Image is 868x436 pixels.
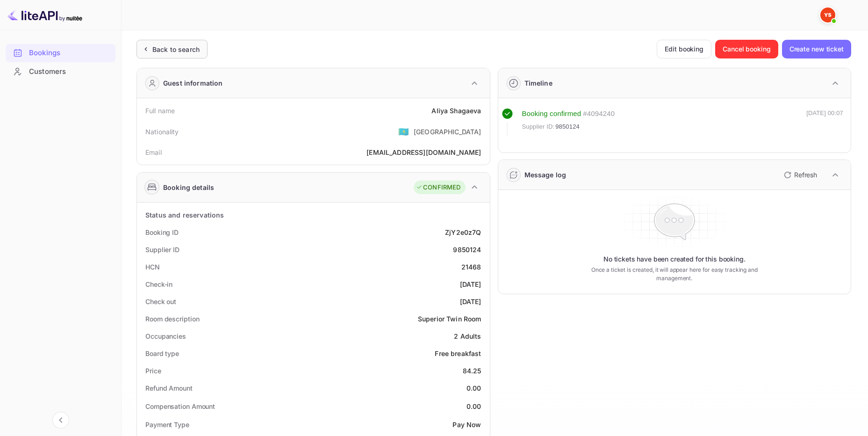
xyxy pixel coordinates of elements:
[524,170,567,180] div: Message log
[524,78,552,88] div: Timeline
[398,123,409,140] span: United States
[145,366,161,376] div: Price
[445,227,481,237] div: ZjY2e0z7Q
[29,48,111,58] div: Bookings
[152,44,200,54] div: Back to search
[145,401,215,411] div: Compensation Amount
[145,314,199,324] div: Room description
[416,183,460,192] div: CONFIRMED
[794,170,817,180] p: Refresh
[782,40,851,58] button: Create new ticket
[145,420,189,429] div: Payment Type
[580,266,769,283] p: Once a ticket is created, it will appear here for easy tracking and management.
[163,182,214,192] div: Booking details
[435,349,481,358] div: Free breakfast
[453,245,481,254] div: 9850124
[163,78,223,88] div: Guest information
[145,262,160,272] div: HCN
[522,122,555,131] span: Supplier ID:
[460,297,481,306] div: [DATE]
[145,349,179,358] div: Board type
[145,245,179,254] div: Supplier ID
[466,383,481,393] div: 0.00
[603,254,746,264] p: No tickets have been created for this booking.
[452,420,481,429] div: Pay Now
[145,147,162,157] div: Email
[29,66,111,77] div: Customers
[466,401,481,411] div: 0.00
[145,210,224,220] div: Status and reservations
[145,227,179,237] div: Booking ID
[715,40,778,58] button: Cancel booking
[52,412,69,429] button: Collapse navigation
[418,314,481,324] div: Superior Twin Room
[414,127,481,137] div: [GEOGRAPHIC_DATA]
[657,40,711,58] button: Edit booking
[460,279,481,289] div: [DATE]
[366,147,481,157] div: [EMAIL_ADDRESS][DOMAIN_NAME]
[583,109,615,119] div: # 4094240
[145,279,172,289] div: Check-in
[431,106,481,116] div: Aliya Shagaeva
[145,331,186,341] div: Occupancies
[6,63,115,81] div: Customers
[806,109,843,136] div: [DATE] 00:07
[555,122,580,131] span: 9850124
[7,7,82,22] img: LiteAPI logo
[454,331,481,341] div: 2 Adults
[6,44,115,62] div: Bookings
[522,109,581,119] div: Booking confirmed
[145,383,193,393] div: Refund Amount
[145,297,176,306] div: Check out
[463,366,481,376] div: 84.25
[6,63,115,80] a: Customers
[778,167,821,182] button: Refresh
[461,262,481,272] div: 21468
[6,44,115,61] a: Bookings
[820,7,835,22] img: Yandex Support
[145,106,175,116] div: Full name
[145,127,179,137] div: Nationality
